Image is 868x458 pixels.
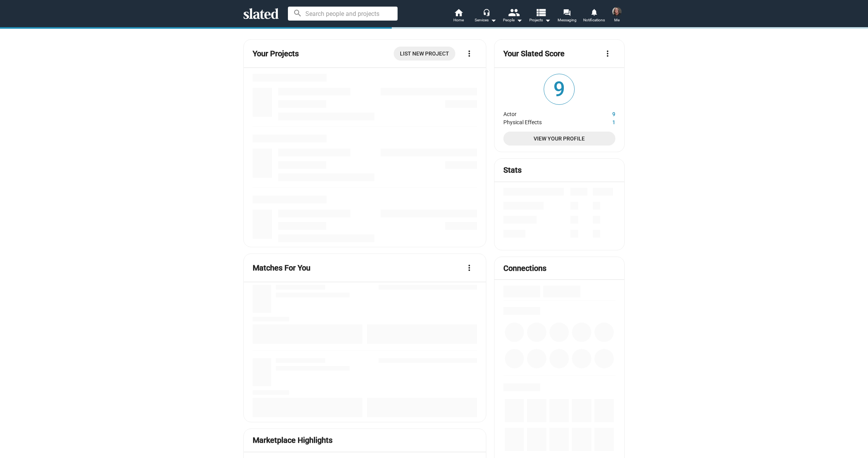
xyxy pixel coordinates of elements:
[503,165,522,175] mat-card-title: Stats
[465,49,474,58] mat-icon: more_vert
[553,8,580,25] a: Messaging
[563,9,570,16] mat-icon: forum
[529,16,551,25] span: Projects
[454,8,463,17] mat-icon: home
[526,8,553,25] button: Projects
[583,16,605,25] span: Notifications
[580,8,608,25] a: Notifications
[590,8,598,16] mat-icon: notifications
[503,117,586,125] dt: Physical Effects
[543,16,552,25] mat-icon: arrow_drop_down
[475,16,496,25] div: Services
[586,117,615,125] dd: 1
[483,9,490,16] mat-icon: headset_mic
[508,7,519,18] mat-icon: people
[603,49,612,58] mat-icon: more_vert
[503,109,586,117] dt: Actor
[586,109,615,117] dd: 9
[544,74,574,104] span: 9
[608,5,626,26] button: Cody CowellMe
[288,7,398,21] input: Search people and projects
[515,16,524,25] mat-icon: arrow_drop_down
[503,132,615,146] a: View Your Profile
[510,132,609,146] span: View Your Profile
[253,263,310,273] mat-card-title: Matches For You
[400,47,449,61] span: List New Project
[612,7,622,16] img: Cody Cowell
[503,49,565,59] mat-card-title: Your Slated Score
[558,16,577,25] span: Messaging
[394,47,455,61] a: List New Project
[253,49,299,59] mat-card-title: Your Projects
[489,16,498,25] mat-icon: arrow_drop_down
[453,16,464,25] span: Home
[535,7,546,18] mat-icon: view_list
[465,263,474,272] mat-icon: more_vert
[445,8,472,25] a: Home
[614,16,620,25] span: Me
[499,8,526,25] button: People
[253,435,332,446] mat-card-title: Marketplace Highlights
[503,263,546,274] mat-card-title: Connections
[472,8,499,25] button: Services
[503,16,522,25] div: People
